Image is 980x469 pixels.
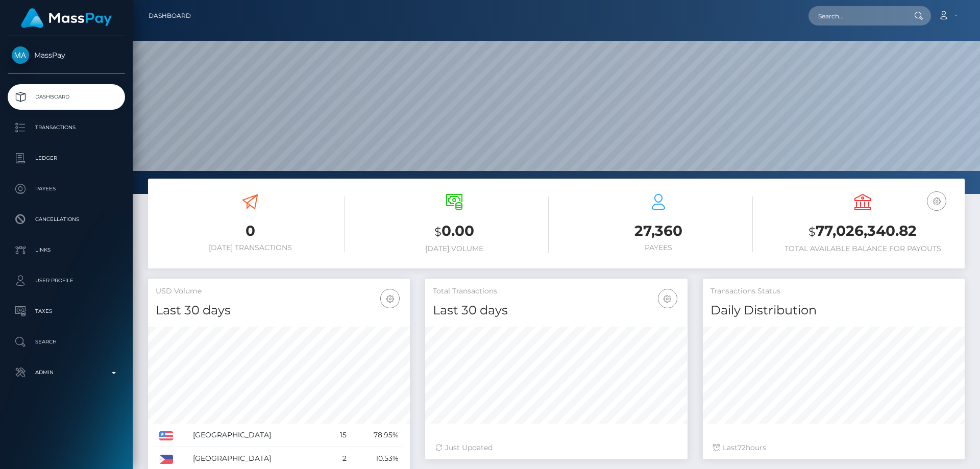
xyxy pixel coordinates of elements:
a: Admin [8,360,125,385]
img: MassPay [12,46,29,64]
h3: 27,360 [564,221,753,241]
h6: [DATE] Transactions [156,243,345,252]
p: Ledger [12,151,121,166]
p: Payees [12,181,121,196]
img: US.png [159,431,173,440]
h5: Total Transactions [433,286,679,297]
td: [GEOGRAPHIC_DATA] [189,424,328,447]
div: Just Updated [435,442,677,453]
p: Dashboard [12,89,121,105]
a: User Profile [8,268,125,293]
h5: USD Volume [156,286,402,297]
input: Search... [808,6,904,26]
td: 15 [328,424,350,447]
p: Admin [12,365,121,380]
h5: Transactions Status [710,286,957,297]
h6: Payees [564,243,753,252]
img: PH.png [159,455,173,464]
span: 72 [738,443,746,452]
a: Payees [8,176,125,202]
small: $ [808,225,816,239]
p: Links [12,242,121,258]
h4: Last 30 days [433,302,679,319]
div: Last hours [713,442,954,453]
img: MassPay Logo [21,8,112,28]
h6: Total Available Balance for Payouts [768,244,957,253]
a: Links [8,237,125,263]
h3: 77,026,340.82 [768,221,957,242]
a: Search [8,329,125,355]
h4: Daily Distribution [710,302,957,319]
a: Cancellations [8,207,125,232]
a: Ledger [8,145,125,171]
h3: 0.00 [360,221,549,242]
p: Search [12,334,121,350]
h3: 0 [156,221,345,241]
a: Taxes [8,299,125,324]
p: User Profile [12,273,121,288]
span: MassPay [8,51,125,60]
small: $ [434,225,442,239]
h6: [DATE] Volume [360,244,549,253]
p: Transactions [12,120,121,135]
a: Dashboard [8,84,125,110]
p: Taxes [12,304,121,319]
p: Cancellations [12,212,121,227]
h4: Last 30 days [156,302,402,319]
a: Dashboard [149,5,191,27]
a: Transactions [8,115,125,140]
td: 78.95% [350,424,402,447]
